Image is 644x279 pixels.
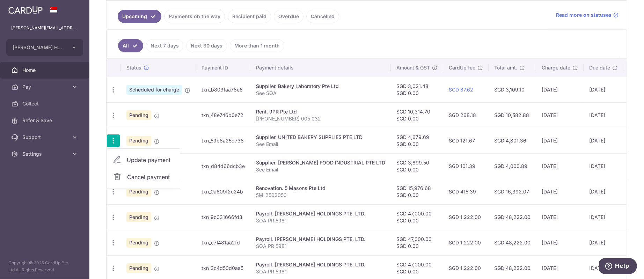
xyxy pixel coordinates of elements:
td: txn_d84d66dcb3e [196,153,250,179]
iframe: Opens a widget where you can find more information [599,258,637,276]
span: Pending [126,263,151,273]
span: Support [22,134,68,141]
a: Upcoming [118,10,161,23]
td: [DATE] [536,230,584,255]
button: [PERSON_NAME] HOLDINGS PTE. LTD. [6,39,83,56]
span: Status [126,64,141,71]
span: CardUp fee [449,64,475,71]
td: SGD 101.39 [443,153,489,179]
span: Total amt. [494,64,517,71]
span: Home [22,67,68,74]
a: Read more on statuses [556,12,619,19]
span: Pending [126,136,151,146]
td: SGD 47,000.00 SGD 0.00 [391,204,443,230]
td: [DATE] [536,179,584,204]
a: Cancelled [306,10,339,23]
td: [DATE] [536,204,584,230]
a: More than 1 month [230,39,284,52]
td: [DATE] [536,153,584,179]
img: Bank Card [625,86,639,94]
td: SGD 4,679.69 SGD 0.00 [391,128,443,153]
span: Amount & GST [396,64,430,71]
td: [DATE] [584,179,623,204]
p: SOA PR 5981 [256,243,385,250]
td: txn_59b8a25d738 [196,128,250,153]
td: [DATE] [536,128,584,153]
td: [DATE] [584,230,623,255]
td: txn_48e746b0e72 [196,102,250,128]
td: [DATE] [536,102,584,128]
img: Bank Card [625,213,639,221]
img: Bank Card [625,188,639,196]
td: [DATE] [536,77,584,102]
td: SGD 16,392.07 [489,179,536,204]
td: SGD 3,109.10 [489,77,536,102]
img: CardUp [8,6,43,14]
th: Payment ID [196,59,250,77]
span: [PERSON_NAME] HOLDINGS PTE. LTD. [13,44,64,51]
div: Renovation. 5 Masons Pte Ltd [256,185,385,192]
span: Charge date [542,64,570,71]
th: Payment details [250,59,391,77]
p: 5M-2502050 [256,192,385,199]
p: SOA PR 5981 [256,268,385,275]
a: SGD 87.62 [449,87,473,93]
td: SGD 4,000.89 [489,153,536,179]
span: Read more on statuses [556,12,612,19]
p: SOA PR 5981 [256,217,385,224]
a: Overdue [274,10,303,23]
td: [DATE] [584,153,623,179]
td: [DATE] [584,204,623,230]
a: Next 30 days [186,39,227,52]
span: Collect [22,100,68,107]
div: Supplier. [PERSON_NAME] FOOD INDUSTRIAL PTE LTD [256,159,385,166]
img: Bank Card [625,162,639,170]
p: [PHONE_NUMBER] 005 032 [256,115,385,122]
span: Pay [22,83,68,90]
td: SGD 10,314.70 SGD 0.00 [391,102,443,128]
a: Recipient paid [228,10,271,23]
a: Next 7 days [146,39,183,52]
td: SGD 121.67 [443,128,489,153]
td: SGD 48,222.00 [489,204,536,230]
div: Supplier. Bakery Laboratory Pte Ltd [256,83,385,90]
a: All [118,39,143,52]
td: txn_c7f481aa2fd [196,230,250,255]
a: Payments on the way [164,10,225,23]
img: Bank Card [625,238,639,247]
div: Payroll. [PERSON_NAME] HOLDINGS PTE. LTD. [256,210,385,217]
td: SGD 10,582.88 [489,102,536,128]
span: Refer & Save [22,117,68,124]
img: Bank Card [625,137,639,145]
div: Payroll. [PERSON_NAME] HOLDINGS PTE. LTD. [256,261,385,268]
td: SGD 3,021.48 SGD 0.00 [391,77,443,102]
p: See Email [256,141,385,148]
td: [DATE] [584,102,623,128]
td: SGD 1,222.00 [443,230,489,255]
td: SGD 4,801.36 [489,128,536,153]
td: SGD 268.18 [443,102,489,128]
p: [PERSON_NAME][EMAIL_ADDRESS][DOMAIN_NAME] [11,24,78,31]
td: [DATE] [584,128,623,153]
span: Pending [126,212,151,222]
td: SGD 15,976.68 SGD 0.00 [391,179,443,204]
div: Rent. 9PR Pte Ltd [256,108,385,115]
td: SGD 1,222.00 [443,204,489,230]
td: SGD 47,000.00 SGD 0.00 [391,230,443,255]
img: Bank Card [625,111,639,119]
td: SGD 3,899.50 SGD 0.00 [391,153,443,179]
span: Due date [589,64,610,71]
span: Scheduled for charge [126,85,182,95]
td: [DATE] [584,77,623,102]
p: See SOA [256,90,385,97]
span: Pending [126,238,151,248]
td: txn_9c031666fd3 [196,204,250,230]
div: Payroll. [PERSON_NAME] HOLDINGS PTE. LTD. [256,236,385,243]
span: Pending [126,187,151,197]
td: SGD 415.39 [443,179,489,204]
td: txn_0a609f2c24b [196,179,250,204]
span: Settings [22,150,68,157]
td: txn_b803faa78e6 [196,77,250,102]
p: See Email [256,166,385,173]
